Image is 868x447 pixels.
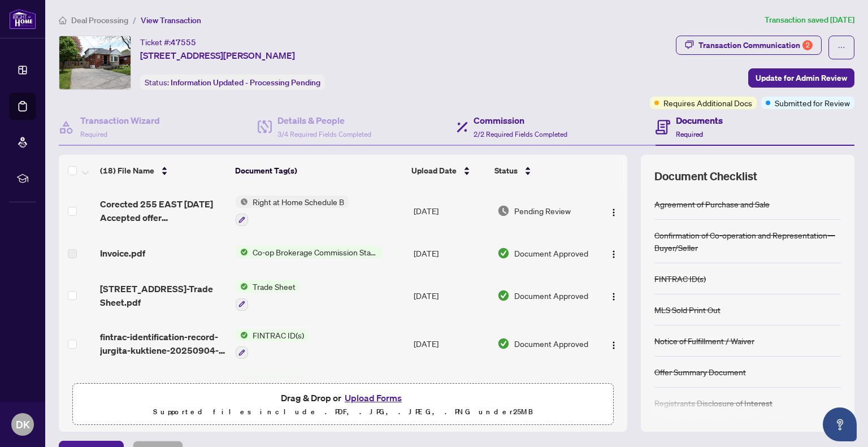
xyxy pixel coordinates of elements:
span: FINTRAC ID(s) [248,329,309,341]
p: Supported files include .PDF, .JPG, .JPEG, .PNG under 25 MB [80,405,606,419]
th: Status [490,155,594,186]
article: Transaction saved [DATE] [765,14,854,27]
h4: Commission [474,114,567,127]
div: Ticket #: [140,36,196,49]
li: / [133,14,136,27]
div: Transaction Communication [698,36,813,54]
td: [DATE] [409,271,493,320]
div: Offer Summary Document [654,366,746,378]
div: Notice of Fulfillment / Waiver [654,335,754,347]
button: Logo [605,202,623,220]
span: Document Checklist [654,168,757,184]
button: Update for Admin Review [748,68,854,88]
span: FINTRAC ID(s) [248,377,309,389]
span: Drag & Drop orUpload FormsSupported files include .PDF, .JPG, .JPEG, .PNG under25MB [73,384,613,426]
span: Submitted for Review [775,97,850,109]
div: Registrants Disclosure of Interest [654,397,772,409]
span: Drag & Drop or [281,390,405,405]
img: logo [9,8,36,29]
div: Agreement of Purchase and Sale [654,198,770,210]
span: Status [494,164,518,177]
img: Document Status [497,247,510,259]
h4: Details & People [277,114,371,127]
span: [STREET_ADDRESS]-Trade Sheet.pdf [100,282,227,309]
button: Transaction Communication2 [676,36,822,55]
td: [DATE] [409,186,493,235]
h4: Transaction Wizard [80,114,160,127]
h4: Documents [676,114,723,127]
img: Status Icon [236,196,248,208]
button: Upload Forms [341,390,405,405]
span: Trade Sheet [248,280,300,293]
img: Logo [609,250,618,259]
td: [DATE] [409,320,493,368]
span: fintrac-identification-record-jurgita-kuktiene-20250904-145915.pdf [100,330,227,357]
button: Logo [605,335,623,353]
img: Status Icon [236,377,248,389]
button: Status IconFINTRAC ID(s) [236,377,309,407]
button: Status IconCo-op Brokerage Commission Statement [236,246,382,258]
div: Status: [140,75,325,90]
td: [DATE] [409,235,493,271]
span: home [59,16,67,24]
button: Logo [605,287,623,305]
span: 2/2 Required Fields Completed [474,130,567,138]
span: Required [80,130,107,138]
img: Logo [609,341,618,350]
span: Invoice.pdf [100,246,145,260]
img: Logo [609,292,618,301]
span: Upload Date [411,164,457,177]
span: Update for Admin Review [756,69,847,87]
span: 3/4 Required Fields Completed [277,130,371,138]
span: Document Approved [514,337,588,350]
button: Status IconRight at Home Schedule B [236,196,349,226]
span: Right at Home Schedule B [248,196,349,208]
span: Document Approved [514,289,588,302]
div: FINTRAC ID(s) [654,272,706,285]
span: Required [676,130,703,138]
span: View Transaction [141,15,201,25]
span: Co-op Brokerage Commission Statement [248,246,382,258]
img: Document Status [497,205,510,217]
div: Confirmation of Co-operation and Representation—Buyer/Seller [654,229,841,254]
th: Document Tag(s) [231,155,407,186]
button: Logo [605,244,623,262]
img: Status Icon [236,246,248,258]
img: IMG-40743573_1.jpg [59,36,131,89]
span: Information Updated - Processing Pending [171,77,320,88]
img: Status Icon [236,329,248,341]
span: DK [16,416,30,432]
span: Requires Additional Docs [663,97,752,109]
button: Status IconFINTRAC ID(s) [236,329,309,359]
img: Document Status [497,337,510,350]
img: Status Icon [236,280,248,293]
img: Logo [609,208,618,217]
div: 2 [802,40,813,50]
span: (18) File Name [100,164,154,177]
span: [STREET_ADDRESS][PERSON_NAME] [140,49,295,62]
div: MLS Sold Print Out [654,303,721,316]
td: [DATE] [409,368,493,416]
button: Open asap [823,407,857,441]
th: Upload Date [407,155,490,186]
button: Status IconTrade Sheet [236,280,300,311]
span: Pending Review [514,205,571,217]
span: Corected 255 EAST [DATE] Accepted offer [GEOGRAPHIC_DATA][DATE] 1.pdf [100,197,227,224]
span: 47555 [171,37,196,47]
img: Document Status [497,289,510,302]
th: (18) File Name [96,155,231,186]
span: ellipsis [837,44,845,51]
span: Document Approved [514,247,588,259]
span: Deal Processing [71,15,128,25]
